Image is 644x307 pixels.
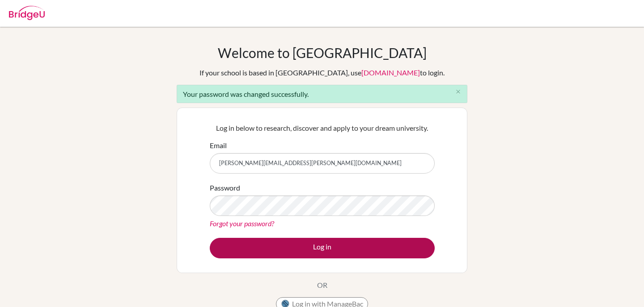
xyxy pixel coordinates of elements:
[210,140,227,151] label: Email
[317,280,327,290] p: OR
[455,88,462,95] i: close
[9,6,45,20] img: Bridge-U
[199,67,445,78] div: If your school is based in [GEOGRAPHIC_DATA], use to login.
[218,45,427,61] h1: Welcome to [GEOGRAPHIC_DATA]
[449,85,467,99] button: Close
[210,183,240,193] label: Password
[361,68,420,77] a: [DOMAIN_NAME]
[177,85,467,103] div: Your password was changed successfully.
[210,219,274,228] a: Forgot your password?
[210,238,435,258] button: Log in
[210,123,435,133] p: Log in below to research, discover and apply to your dream university.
